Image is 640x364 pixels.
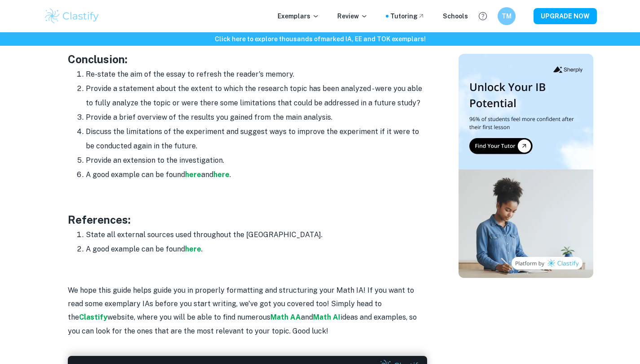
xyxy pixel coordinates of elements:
a: here [185,170,201,179]
h6: TM [501,11,512,21]
li: Discuss the limitations of the experiment and suggest ways to improve the experiment if it were t... [86,125,427,153]
li: A good example can be found and . [86,168,427,182]
button: UPGRADE NOW [534,8,597,24]
li: Provide an extension to the investigation. [86,153,427,168]
p: Review [337,11,368,21]
a: here [213,170,230,179]
a: here [185,245,201,253]
h3: References: [68,212,427,228]
li: Provide a brief overview of the results you gained from the main analysis. [86,110,427,125]
h6: Click here to explore thousands of marked IA, EE and TOK exemplars ! [2,34,638,44]
li: Provide a statement about the extent to which the research topic has been analyzed - were you abl... [86,82,427,110]
a: Clastify [79,313,107,321]
a: Schools [443,11,468,21]
a: Tutoring [390,11,425,21]
p: We hope this guide helps guide you in properly formatting and structuring your Math IA! If you wa... [68,284,427,338]
button: Help and Feedback [475,9,490,24]
li: State all external sources used throughout the [GEOGRAPHIC_DATA]. [86,228,427,242]
img: Clastify logo [44,7,101,25]
p: Exemplars [278,11,319,21]
li: A good example can be found . [86,242,427,256]
img: Thumbnail [459,54,593,278]
li: Re-state the aim of the essay to refresh the reader's memory. [86,67,427,82]
button: TM [498,7,516,25]
a: Math AI [313,313,340,321]
h3: Conclusion: [68,51,427,67]
a: Math AA [270,313,301,321]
